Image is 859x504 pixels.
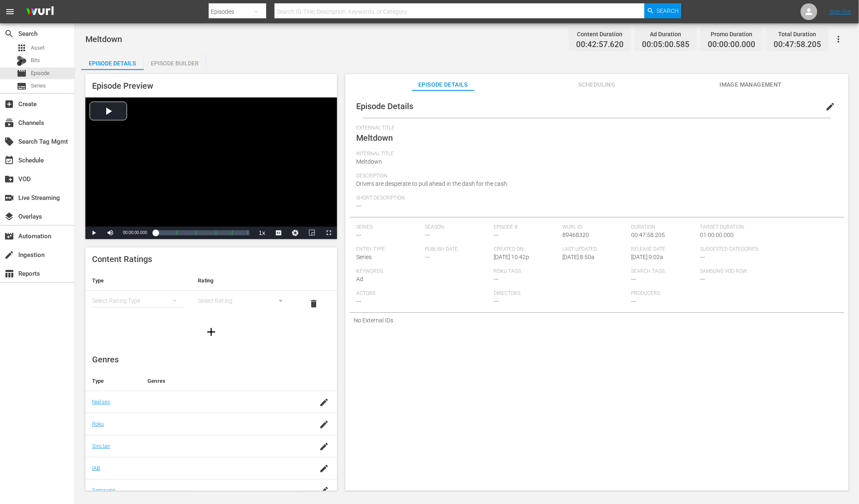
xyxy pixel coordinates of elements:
span: --- [631,276,636,282]
span: --- [425,254,430,260]
div: Video Player [85,97,337,239]
div: Total Duration [774,28,821,40]
div: Content Duration [576,28,624,40]
span: --- [631,298,636,304]
span: --- [494,276,499,282]
span: Internal Title [356,151,834,157]
a: Sinclair [92,443,110,449]
th: Type [85,371,141,391]
button: Episode Builder [144,53,206,70]
span: Meltdown [356,133,393,143]
th: Genres [141,371,310,391]
span: Bits [31,56,40,65]
span: Asset [17,43,27,53]
span: Live Streaming [4,193,14,203]
span: Entry Type: [356,246,421,253]
span: Series: [356,224,421,231]
span: Suggested Categories: [700,246,833,253]
span: Duration: [631,224,696,231]
span: Keywords: [356,268,489,275]
span: --- [494,232,499,238]
span: Search [4,29,14,39]
span: Directors [494,290,627,297]
span: Reports [4,269,14,279]
span: Asset [31,44,45,52]
span: --- [356,232,361,238]
span: 00:47:58.205 [774,40,821,50]
button: Picture-in-Picture [304,227,320,239]
span: edit [825,102,835,112]
span: delete [309,299,319,309]
button: Search [644,3,681,18]
span: 01:00:00.000 [700,232,734,238]
button: Mute [102,227,119,239]
a: IAB [92,465,100,471]
span: Scheduling [566,80,628,90]
button: delete [304,294,324,314]
span: Target Duration: [700,224,833,231]
div: No External IDs [350,313,844,328]
span: 00:00:00.000 [708,40,755,50]
div: Progress Bar [155,230,250,235]
span: --- [425,232,430,238]
span: menu [5,7,15,17]
button: Play [85,227,102,239]
span: Series [17,81,27,91]
span: Short Description [356,195,834,202]
span: Release Date: [631,246,696,253]
span: Season: [425,224,489,231]
span: [DATE] 9:02a [631,254,663,260]
span: Series [356,254,372,260]
span: Channels [4,118,14,128]
div: Ad Duration [642,28,689,40]
span: 00:42:57.620 [576,40,624,50]
span: 00:00:00.000 [123,230,147,235]
a: Nielsen [92,399,110,405]
button: edit [820,97,840,117]
th: Type [85,271,191,291]
span: 00:47:58.205 [631,232,665,238]
span: Actors [356,290,489,297]
span: Schedule [4,155,14,165]
span: --- [494,298,499,304]
span: Image Management [719,80,782,90]
span: Last Updated: [562,246,627,253]
span: Overlays [4,212,14,222]
span: Samsung VOD Row: [700,268,764,275]
span: Roku Tags: [494,268,627,275]
span: Episode [17,68,27,78]
span: Wurl ID: [562,224,627,231]
span: Episode Details [412,80,474,90]
div: Episode Details [81,53,144,73]
span: --- [700,254,705,260]
span: Created On: [494,246,558,253]
span: Meltdown [85,34,122,44]
span: Episode [31,69,50,77]
img: ans4CAIJ8jUAAAAAAAAAAAAAAAAAAAAAAAAgQb4GAAAAAAAAAAAAAAAAAAAAAAAAJMjXAAAAAAAAAAAAAAAAAAAAAAAAgAT5G... [20,2,60,22]
button: Captions [270,227,287,239]
span: Series [31,82,46,90]
span: --- [356,202,361,209]
button: Fullscreen [320,227,337,239]
span: [DATE] 8:50a [562,254,594,260]
th: Rating [191,271,297,291]
span: [DATE] 10:42p [494,254,529,260]
span: --- [356,298,361,304]
div: Episode Builder [144,53,206,73]
a: Roku [92,421,104,427]
button: Playback Rate [254,227,270,239]
span: Search Tags: [631,268,696,275]
span: Episode #: [494,224,558,231]
span: Content Ratings [92,254,152,264]
span: Episode Preview [92,81,153,91]
span: Genres [92,354,119,364]
span: Search [657,3,679,18]
table: simple table [85,271,337,317]
span: Search Tag Mgmt [4,137,14,147]
span: VOD [4,174,14,184]
span: Automation [4,231,14,241]
span: Description [356,173,834,180]
span: Drivers are desperate to pull ahead in the dash for the cash. [356,180,508,187]
button: Jump To Time [287,227,304,239]
button: Episode Details [81,53,144,70]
